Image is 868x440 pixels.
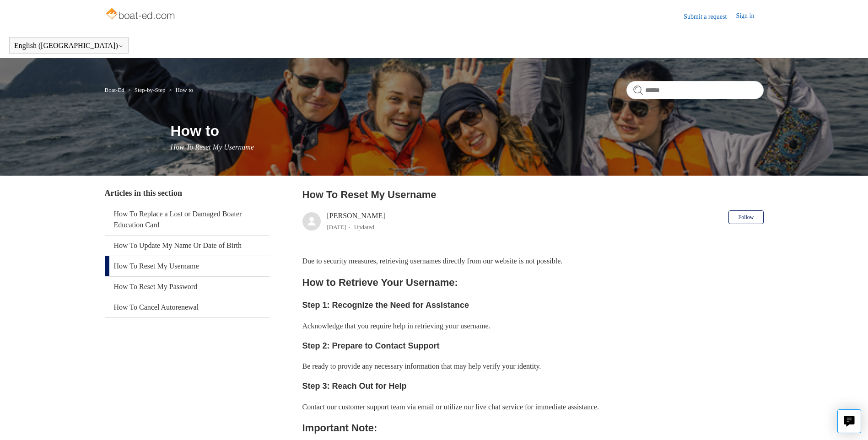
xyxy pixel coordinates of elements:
[14,42,124,50] button: English ([GEOGRAPHIC_DATA])
[626,81,764,99] input: Search
[105,86,126,93] li: Boat-Ed
[728,210,763,224] button: Follow Article
[105,256,270,276] a: How To Reset My Username
[171,143,254,151] span: How To Reset My Username
[302,299,764,312] h3: Step 1: Recognize the Need for Assistance
[105,204,270,235] a: How To Replace a Lost or Damaged Boater Education Card
[302,274,764,290] h2: How to Retrieve Your Username:
[354,224,374,231] li: Updated
[736,11,763,22] a: Sign in
[135,86,166,93] a: Step-by-Step
[302,187,764,202] h2: How To Reset My Username
[105,297,270,317] a: How To Cancel Autorenewal
[126,86,167,93] li: Step-by-Step
[302,339,764,353] h3: Step 2: Prepare to Contact Support
[302,320,764,332] p: Acknowledge that you require help in retrieving your username.
[105,188,182,198] span: Articles in this section
[837,409,861,433] button: Live chat
[302,401,764,413] p: Contact our customer support team via email or utilize our live chat service for immediate assist...
[171,120,764,142] h1: How to
[302,360,764,372] p: Be ready to provide any necessary information that may help verify your identity.
[105,5,178,24] img: Boat-Ed Help Center home page
[105,236,270,256] a: How To Update My Name Or Date of Birth
[327,210,385,232] div: [PERSON_NAME]
[302,420,764,436] h2: Important Note:
[175,86,193,93] a: How to
[684,12,736,21] a: Submit a request
[105,277,270,297] a: How To Reset My Password
[302,380,764,393] h3: Step 3: Reach Out for Help
[327,224,346,231] time: 03/15/2024, 08:39
[302,255,764,267] p: Due to security measures, retrieving usernames directly from our website is not possible.
[105,86,124,93] a: Boat-Ed
[167,86,193,93] li: How to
